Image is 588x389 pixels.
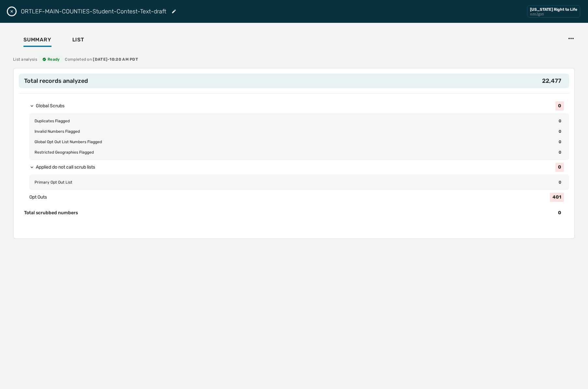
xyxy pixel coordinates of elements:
button: Edit List [171,9,177,14]
span: 401 [550,193,564,202]
div: [US_STATE] Right to Life [530,7,577,12]
span: 0 [555,210,564,216]
h2: ORTLEF-MAIN-COUNTIES-Student-Contest-Text-draft [21,7,166,16]
span: [DATE] - 10:20 AM PDT [93,57,138,62]
span: 0 [556,150,564,155]
span: 22,477 [539,76,564,85]
span: 0 [556,139,564,144]
span: 0 [556,180,564,185]
span: Completed on [65,57,138,62]
span: 0 [555,163,564,172]
span: 0 [556,129,564,134]
button: 0 [29,160,569,174]
div: ozo2gsti [530,12,577,16]
button: 0 [29,99,569,113]
span: 0 [555,101,564,111]
span: 0 [556,118,564,124]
